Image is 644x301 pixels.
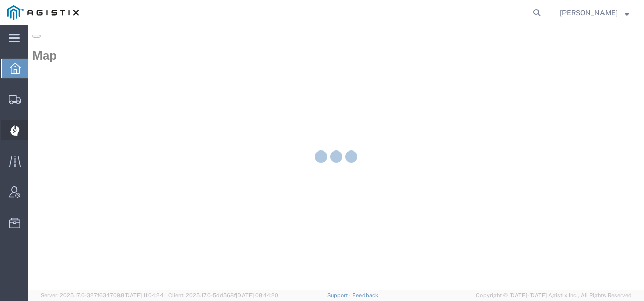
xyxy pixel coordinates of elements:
[560,7,618,18] span: Jessica Carr
[168,292,278,298] span: Client: 2025.17.0-5dd568f
[476,291,632,300] span: Copyright © [DATE]-[DATE] Agistix Inc., All Rights Reserved
[327,292,352,298] a: Support
[124,292,164,298] span: [DATE] 11:04:24
[7,5,79,20] img: logo
[4,23,612,37] h2: Map
[559,7,630,19] button: [PERSON_NAME]
[41,292,164,298] span: Server: 2025.17.0-327f6347098
[236,292,278,298] span: [DATE] 08:44:20
[352,292,378,298] a: Feedback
